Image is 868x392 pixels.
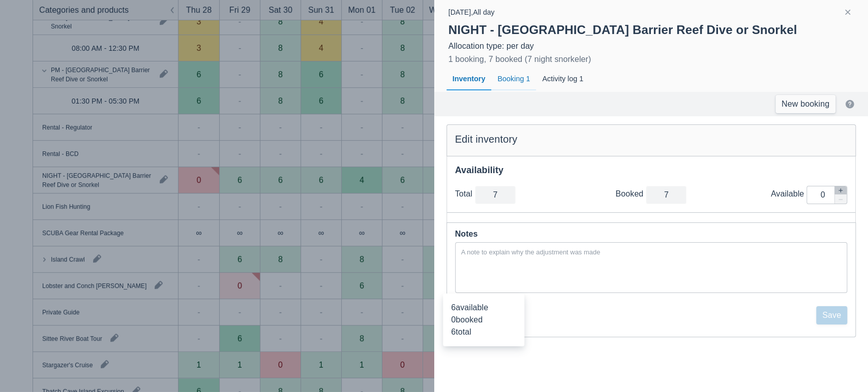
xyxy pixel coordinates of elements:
div: total [451,326,516,338]
a: New booking [775,95,835,113]
span: 6 [451,303,456,312]
div: Allocation type: per day [448,41,854,51]
div: Inventory [446,68,492,91]
div: Booking 1 [491,68,536,91]
div: Edit inventory [455,133,848,146]
div: 1 booking, 7 booked (7 night snorkeler) [448,53,591,66]
div: Available [771,189,806,199]
div: Booked [615,189,646,199]
div: Activity log 1 [536,68,589,91]
div: [DATE] , All day [448,6,495,18]
div: booked [451,314,516,326]
span: 0 [451,315,456,324]
div: available [451,302,516,314]
div: Notes [455,227,848,241]
div: Total [455,189,475,199]
strong: NIGHT - [GEOGRAPHIC_DATA] Barrier Reef Dive or Snorkel [448,23,797,37]
div: 0 / 260 [455,296,848,306]
span: 6 [451,328,456,336]
div: Availability [455,165,848,176]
